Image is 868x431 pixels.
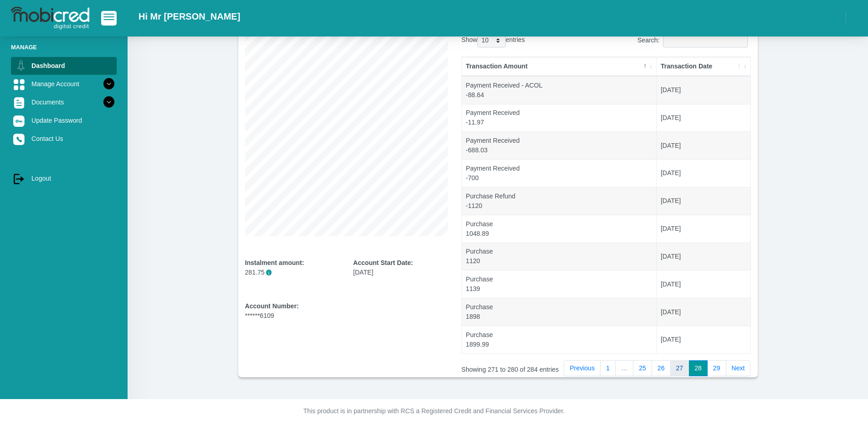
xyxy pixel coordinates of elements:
[657,326,750,353] td: [DATE]
[657,131,750,159] td: [DATE]
[657,215,750,243] td: [DATE]
[564,360,601,377] a: Previous
[462,57,657,76] th: Transaction Amount: activate to sort column descending
[726,360,751,377] a: Next
[600,360,616,377] a: 1
[657,270,750,298] td: [DATE]
[688,360,708,377] a: 28
[657,57,750,76] th: Transaction Date: activate to sort column ascending
[181,406,687,416] p: This product is in partnership with RCS a Registered Credit and Financial Services Provider.
[11,93,117,111] a: Documents
[462,298,657,326] td: Purchase 1898
[462,76,657,104] td: Payment Received - ACOL -88.64
[657,159,750,187] td: [DATE]
[353,258,448,277] div: [DATE]
[462,359,574,374] div: Showing 271 to 280 of 284 entries
[657,243,750,270] td: [DATE]
[11,170,117,187] a: Logout
[11,57,117,74] a: Dashboard
[462,215,657,243] td: Purchase 1048.89
[353,259,413,266] b: Account Start Date:
[245,302,299,310] b: Account Number:
[11,75,117,93] a: Manage Account
[11,43,117,52] li: Manage
[663,33,748,47] input: Search:
[245,268,340,277] p: 281.75
[462,243,657,270] td: Purchase 1120
[637,33,751,47] label: Search:
[462,104,657,132] td: Payment Received -11.97
[266,270,272,275] span: i
[462,326,657,353] td: Purchase 1899.99
[139,11,240,22] h2: Hi Mr [PERSON_NAME]
[633,360,652,377] a: 25
[11,7,89,30] img: logo-mobicred.svg
[657,298,750,326] td: [DATE]
[478,33,506,47] select: Showentries
[657,76,750,104] td: [DATE]
[462,187,657,215] td: Purchase Refund -1120
[657,187,750,215] td: [DATE]
[462,159,657,187] td: Payment Received -700
[462,131,657,159] td: Payment Received -688.03
[657,104,750,132] td: [DATE]
[11,130,117,147] a: Contact Us
[11,112,117,129] a: Update Password
[670,360,689,377] a: 27
[652,360,671,377] a: 26
[245,259,304,266] b: Instalment amount:
[462,33,525,47] label: Show entries
[707,360,726,377] a: 29
[462,270,657,298] td: Purchase 1139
